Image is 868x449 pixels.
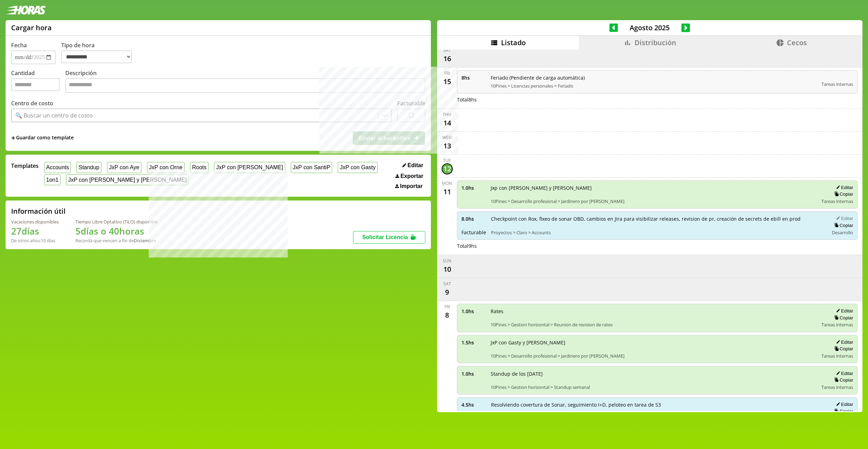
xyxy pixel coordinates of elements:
[362,234,408,240] span: Solicitar Licencia
[834,215,853,221] button: Editar
[461,370,486,377] span: 1.0 hs
[461,185,486,191] span: 1.0 hs
[400,162,425,169] button: Editar
[461,74,486,81] span: 8 hs
[147,162,185,173] button: JxP con Orne
[442,186,453,197] div: 11
[821,384,853,390] span: Tareas internas
[832,346,853,352] button: Copiar
[444,70,450,76] div: Fri
[15,112,93,119] div: 🔍 Buscar un centro de costo
[44,162,71,173] button: Accounts
[353,231,425,244] button: Solicitar Licencia
[832,408,853,414] button: Copiar
[832,229,853,236] span: Desarrollo
[443,112,451,117] div: Thu
[61,50,132,63] select: Tipo de hora
[461,229,486,236] span: Facturable
[834,308,853,314] button: Editar
[491,308,817,315] span: Rates
[190,162,208,173] button: Roots
[442,180,452,186] div: Mon
[501,38,526,47] span: Listado
[134,237,156,244] b: Diciembre
[491,353,817,359] span: 10Pines > Desarrollo profesional > Jardinero por [PERSON_NAME]
[442,264,453,275] div: 10
[491,198,817,204] span: 10Pines > Desarrollo profesional > Jardinero por [PERSON_NAME]
[491,215,824,222] span: Checkpoint con Rox, fixeo de sonar OBD, cambios en Jira para visibilizar releases, revision de pr...
[442,310,453,321] div: 8
[11,134,74,142] span: +Guardar como template
[444,304,450,310] div: Fri
[618,23,681,32] span: Agosto 2025
[834,370,853,376] button: Editar
[442,140,453,152] div: 13
[11,99,53,107] label: Centro de costo
[832,191,853,197] button: Copiar
[461,308,486,315] span: 1.0 hs
[821,81,853,87] span: Tareas internas
[11,23,52,32] h1: Cargar hora
[66,174,189,185] button: JxP con [PERSON_NAME] y [PERSON_NAME]
[461,339,486,346] span: 1.5 hs
[461,215,486,222] span: 8.0 hs
[6,6,46,15] img: logotipo
[11,69,65,95] label: Cantidad
[400,173,423,179] span: Exportar
[11,134,15,142] span: +
[107,162,141,173] button: JxP con Aye
[338,162,377,173] button: JxP con Gasty
[442,134,452,140] div: Wed
[393,173,425,180] button: Exportar
[76,162,101,173] button: Standup
[437,50,862,411] div: scrollable content
[821,321,853,328] span: Tareas internas
[832,315,853,321] button: Copiar
[442,76,453,87] div: 15
[11,206,66,216] h2: Información útil
[75,219,158,225] div: Tiempo Libre Optativo (TiLO) disponible
[491,185,817,191] span: Jxp con [PERSON_NAME] y [PERSON_NAME]
[442,53,453,64] div: 16
[491,370,817,377] span: Standup de los [DATE]
[11,162,39,170] span: Templates
[442,163,453,174] div: 12
[491,401,824,408] span: Resolviendo covertura de Sonar, seguimiento I+D, peloteo en tarea de S3
[821,198,853,204] span: Tareas internas
[11,41,27,49] label: Fecha
[457,96,858,103] div: Total 8 hs
[408,162,423,169] span: Editar
[834,185,853,190] button: Editar
[75,225,158,237] h1: 5 días o 40 horas
[787,38,807,47] span: Cecos
[491,321,817,328] span: 10Pines > Gestion horizontal > Reunion de revision de rates
[443,47,451,53] div: Sat
[491,384,817,390] span: 10Pines > Gestion horizontal > Standup semanal
[61,41,138,64] label: Tipo de hora
[834,339,853,345] button: Editar
[442,117,453,129] div: 14
[834,401,853,407] button: Editar
[397,99,425,107] label: Facturable
[457,243,858,249] div: Total 9 hs
[491,74,817,81] span: Feriado (Pendiente de carga automática)
[461,401,486,408] span: 4.5 hs
[65,78,425,93] textarea: Descripción
[75,237,158,244] div: Recordá que vencen a fin de
[491,229,824,236] span: Proyectos > Claro > Accounts
[65,69,425,95] label: Descripción
[443,281,451,287] div: Sat
[832,377,853,383] button: Copiar
[44,174,60,185] button: 1on1
[11,78,60,91] input: Cantidad
[443,258,451,264] div: Sun
[634,38,676,47] span: Distribución
[11,225,59,237] h1: 27 días
[491,83,817,89] span: 10Pines > Licencias personales > Feriado
[400,183,423,189] span: Importar
[442,287,453,298] div: 9
[11,219,59,225] div: Vacaciones disponibles
[491,339,817,346] span: JxP con Gasty y [PERSON_NAME]
[821,353,853,359] span: Tareas internas
[443,157,451,163] div: Tue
